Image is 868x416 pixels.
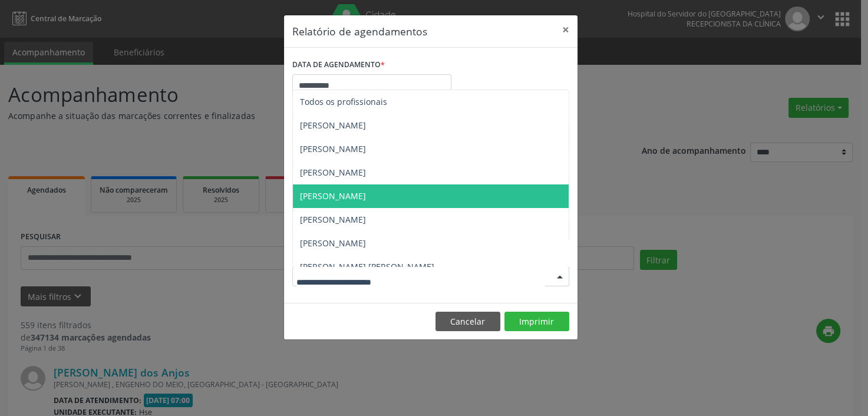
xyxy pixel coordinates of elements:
[300,261,434,272] span: [PERSON_NAME] [PERSON_NAME]
[292,56,385,74] label: DATA DE AGENDAMENTO
[300,167,366,178] span: [PERSON_NAME]
[292,24,427,39] h5: Relatório de agendamentos
[504,312,569,332] button: Imprimir
[300,190,366,202] span: [PERSON_NAME]
[300,214,366,225] span: [PERSON_NAME]
[300,143,366,154] span: [PERSON_NAME]
[435,312,500,332] button: Cancelar
[300,120,366,131] span: [PERSON_NAME]
[300,237,366,249] span: [PERSON_NAME]
[554,15,577,44] button: Close
[300,96,387,107] span: Todos os profissionais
